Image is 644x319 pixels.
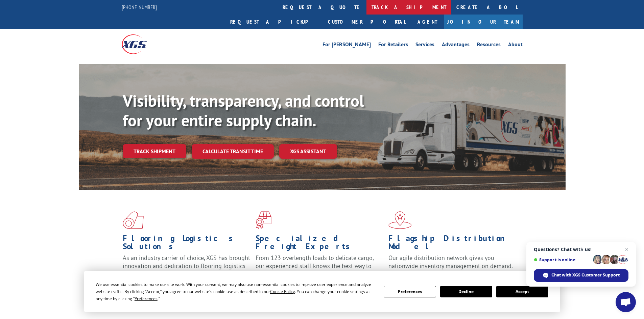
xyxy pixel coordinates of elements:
[388,254,513,270] span: Our agile distribution network gives you nationwide inventory management on demand.
[123,211,144,229] img: xgs-icon-total-supply-chain-intelligence-red
[135,296,158,301] span: Preferences
[384,286,436,297] button: Preferences
[444,15,523,29] a: Join Our Team
[551,272,620,278] span: Chat with XGS Customer Support
[256,211,271,229] img: xgs-icon-focused-on-flooring-red
[84,271,560,312] div: Cookie Consent Prompt
[96,281,376,302] div: We use essential cookies to make our site work. With your consent, we may also use non-essential ...
[415,42,434,49] a: Services
[442,42,470,49] a: Advantages
[378,42,408,49] a: For Retailers
[123,90,364,131] b: Visibility, transparency, and control for your entire supply chain.
[534,247,628,252] span: Questions? Chat with us!
[534,257,591,262] span: Support is online
[496,286,548,297] button: Accept
[323,42,371,49] a: For [PERSON_NAME]
[477,42,501,49] a: Resources
[388,234,516,254] h1: Flagship Distribution Model
[411,15,444,29] a: Agent
[122,4,157,10] a: [PHONE_NUMBER]
[534,269,628,282] span: Chat with XGS Customer Support
[123,254,250,278] span: As an industry carrier of choice, XGS has brought innovation and dedication to flooring logistics...
[256,254,383,284] p: From 123 overlength loads to delicate cargo, our experienced staff knows the best way to move you...
[279,144,337,159] a: XGS ASSISTANT
[616,292,636,312] a: Open chat
[123,234,251,254] h1: Flooring Logistics Solutions
[270,289,295,294] span: Cookie Policy
[323,15,411,29] a: Customer Portal
[440,286,492,297] button: Decline
[225,15,323,29] a: Request a pickup
[123,144,186,158] a: Track shipment
[256,234,383,254] h1: Specialized Freight Experts
[388,211,412,229] img: xgs-icon-flagship-distribution-model-red
[508,42,523,49] a: About
[192,144,274,159] a: Calculate transit time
